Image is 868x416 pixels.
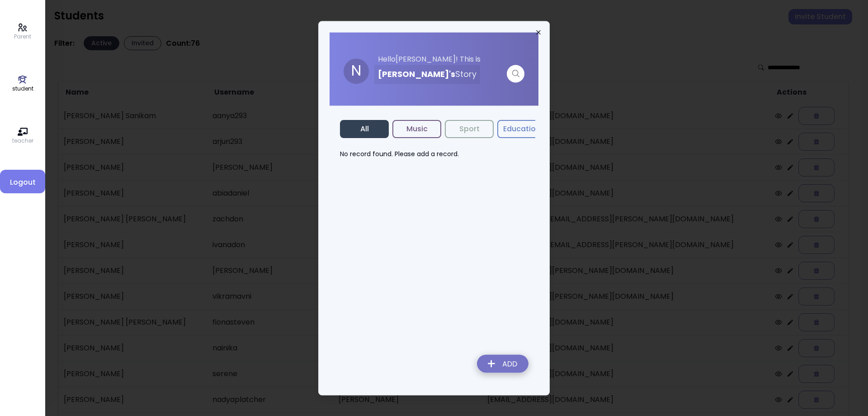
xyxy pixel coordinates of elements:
[378,65,476,84] h3: [PERSON_NAME] 's
[470,349,536,381] img: addRecordLogo
[455,68,476,80] span: Story
[340,120,389,138] button: All
[497,120,546,138] button: Education
[374,54,524,65] p: Hello [PERSON_NAME] ! This is
[340,149,528,159] p: No record found. Please add a record.
[392,120,441,138] button: Music
[445,120,494,138] button: Sport
[344,58,369,84] div: N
